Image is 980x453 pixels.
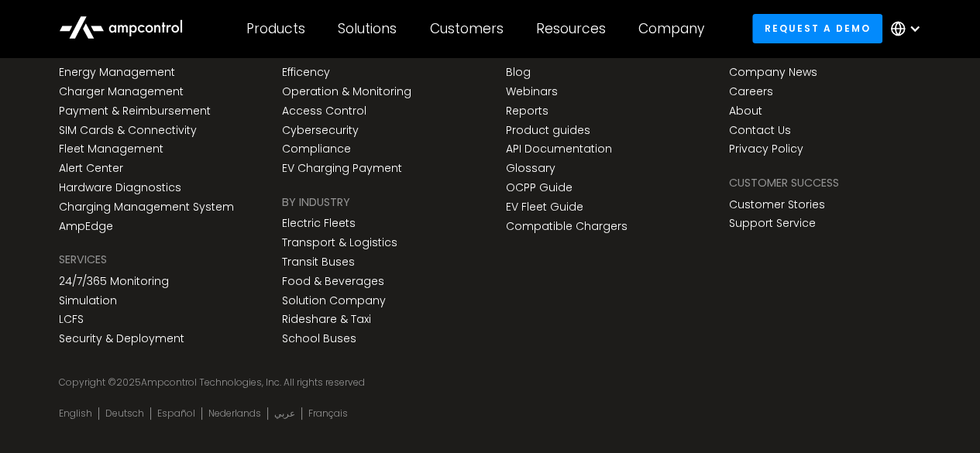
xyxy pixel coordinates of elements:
[59,105,211,118] a: Payment & Reimbursement
[729,105,762,118] a: About
[729,66,817,79] a: Company News
[157,407,195,420] a: Español
[506,201,583,214] a: EV Fleet Guide
[282,162,402,175] a: EV Charging Payment
[729,85,773,98] a: Careers
[282,236,397,249] a: Transport & Logistics
[59,220,113,233] a: AmpEdge
[282,332,356,345] a: School Buses
[116,376,141,389] span: 2025
[59,66,175,79] a: Energy Management
[59,162,123,175] a: Alert Center
[282,194,350,211] div: BY INDUSTRY
[246,20,305,37] div: Products
[59,142,163,156] a: Fleet Management
[59,376,921,389] div: Copyright © Ampcontrol Technologies, Inc. All rights reserved
[506,220,628,233] a: Compatible Chargers
[506,162,555,175] a: Glossary
[430,20,504,37] div: Customers
[59,181,181,194] a: Hardware Diagnostics
[282,124,359,137] a: Cybersecurity
[638,20,704,37] div: Company
[208,407,261,420] a: Nederlands
[59,275,169,288] a: 24/7/365 Monitoring
[506,105,548,118] a: Reports
[338,20,397,37] div: Solutions
[282,142,351,156] a: Compliance
[282,105,366,118] a: Access Control
[506,66,531,79] a: Blog
[105,407,144,420] a: Deutsch
[282,313,371,326] a: Rideshare & Taxi
[282,66,330,79] a: Efficency
[308,407,348,420] a: Français
[59,294,117,307] a: Simulation
[282,275,384,288] a: Food & Beverages
[282,294,386,307] a: Solution Company
[536,20,606,37] div: Resources
[274,407,295,420] a: عربي
[506,124,590,137] a: Product guides
[506,142,612,156] a: API Documentation
[729,124,791,137] a: Contact Us
[59,251,107,268] div: SERVICES
[59,85,184,98] a: Charger Management
[729,174,839,191] div: Customer success
[59,201,234,214] a: Charging Management System
[729,142,803,156] a: Privacy Policy
[506,181,573,194] a: OCPP Guide
[282,85,411,98] a: Operation & Monitoring
[59,407,92,420] a: English
[282,256,355,269] a: Transit Buses
[506,85,558,98] a: Webinars
[729,217,816,230] a: Support Service
[59,124,197,137] a: SIM Cards & Connectivity
[59,332,184,345] a: Security & Deployment
[59,313,84,326] a: LCFS
[752,14,882,43] a: Request a demo
[282,217,356,230] a: Electric Fleets
[729,198,825,211] a: Customer Stories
